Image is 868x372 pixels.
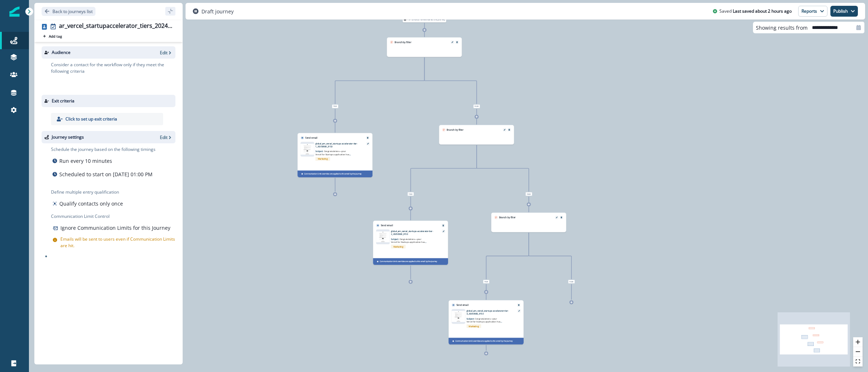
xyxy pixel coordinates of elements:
div: Send emailRemoveemail asset unavailableglobal_em_vercel_startups-accelerator-tier-1_20250930_3153... [298,133,373,177]
p: Subject: [315,148,352,156]
p: Click to set up exit criteria [65,116,117,122]
p: Showing results from [756,24,808,31]
g: Edge from fbc14e3a-4da7-45b0-925e-56a664125654 to node-edge-label257d23de-e7b6-4b0c-b04c-60fca068... [425,58,477,104]
p: Branch by filter [447,128,463,132]
span: Congratulations—your Vercel for Startups application has been accepted [467,317,502,326]
p: Schedule the journey based on the following timings [51,146,156,153]
span: Marketing [391,245,405,248]
div: ar_vercel_startupaccelerator_tiers_20240314 [59,22,173,30]
span: True [483,280,489,283]
p: Communication Limit overrides are applied to this email by the Journey [304,173,362,175]
button: Remove [516,304,521,306]
g: Edge from 7d49c713-8c77-44cc-b558-676dfaac045a to node-edge-label5d498fad-9c74-40f2-9b9e-b993ba41... [486,233,529,279]
p: Scheduled to start on [DATE] 01:00 PM [59,170,153,178]
button: sidebar collapse toggle [165,7,175,16]
button: Remove [365,137,370,139]
button: Go back [42,7,95,16]
button: Edit [160,134,173,140]
div: True [307,105,363,108]
p: Communication Limit overrides are applied to this email by the Journey [455,340,513,342]
p: Run every 10 minutes [59,157,112,165]
button: Edit [554,216,559,218]
p: Send email [381,224,393,227]
div: True [458,280,514,283]
p: global_em_vercel_startups-accelerator-tier-1_20250930_3153 [315,142,362,148]
p: Subject: [467,315,503,323]
p: Communication Limit Control [51,213,175,220]
button: Remove [455,41,459,43]
p: Exit criteria [52,98,75,104]
p: Journey settings [52,134,84,140]
span: True [408,192,414,196]
p: Qualify contacts only once [59,200,123,207]
p: Define multiple entry qualification [51,189,124,195]
p: Branch by filter [395,41,411,44]
span: False [526,192,532,196]
g: Edge from 7d49c713-8c77-44cc-b558-676dfaac045a to node-edge-labelb344b262-0f88-4ee1-bc2c-b51672f3... [529,233,571,279]
button: zoom out [853,347,863,357]
img: email asset unavailable [301,144,314,155]
div: False [501,192,557,196]
button: Edit [450,41,455,43]
span: Marketing [315,157,330,161]
button: Remove [559,216,564,219]
p: Ignore Communication Limits for this Journey [60,224,170,232]
p: Saved [719,8,732,14]
span: False [568,280,575,283]
p: Edit [160,50,167,56]
img: email asset unavailable [452,311,465,322]
div: Send emailRemoveemail asset unavailableglobal_em_vercel_startups-accelerator-tier-2_20250930_3153... [373,221,448,265]
div: Branch by filterEditRemove [387,37,462,57]
g: Edge from 72802e2c-040b-4459-9ef5-553649ad5772 to node-edge-labelfb17ef40-fa99-4fb5-bb63-76cb61f4... [477,145,529,191]
p: Add tag [49,34,62,38]
button: Publish [830,6,858,17]
p: Audience [52,49,71,56]
p: global_em_vercel_startups-accelerator-tier-3_20250930_3153 [467,309,513,315]
p: Consider a contact for the workflow only if they meet the following criteria [51,62,175,75]
button: zoom in [853,337,863,347]
p: Edit [160,134,167,140]
g: Edge from 72802e2c-040b-4459-9ef5-553649ad5772 to node-edge-label0fb3aaa3-3be3-4b66-81d7-54dabea1... [410,145,476,191]
p: global_em_vercel_startups-accelerator-tier-2_20250930_3153 [391,229,438,236]
p: Last saved about 2 hours ago [733,8,792,14]
p: Send email [305,136,317,140]
p: Emails will be sent to users even if Communication Limits are hit. [60,236,175,249]
div: Branch by filterEditRemove [439,125,514,144]
g: Edge from fbc14e3a-4da7-45b0-925e-56a664125654 to node-edge-labeldf5db9d4-48d8-40b3-83e2-876d3694... [335,58,425,104]
p: Back to journeys list [52,8,93,14]
button: Add tag [42,33,63,39]
p: Branch by filter [499,216,516,219]
span: False [473,105,480,108]
div: True [383,192,439,196]
button: Reports [798,6,827,17]
button: Edit [160,50,173,56]
p: Draft journey [201,8,234,15]
button: Remove [441,224,446,227]
span: Congratulations—your Vercel for Startups application has been accepted [315,150,351,159]
div: False [543,280,599,283]
div: False [448,105,505,108]
img: Inflection [9,7,20,17]
div: Send emailRemoveemail asset unavailableglobal_em_vercel_startups-accelerator-tier-3_20250930_3153... [448,300,523,344]
p: Send email [456,303,468,307]
img: email asset unavailable [376,232,390,242]
span: Marketing [467,324,481,328]
span: True [332,105,338,108]
p: Subject: [391,236,427,244]
div: Branch by filterEditRemove [491,213,566,232]
button: Edit [502,129,507,131]
button: fit view [853,357,863,367]
button: Remove [507,129,512,131]
span: Congratulations—your Vercel for Startups application has been accepted [391,238,426,247]
p: Communication Limit overrides are applied to this email by the Journey [380,260,437,263]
